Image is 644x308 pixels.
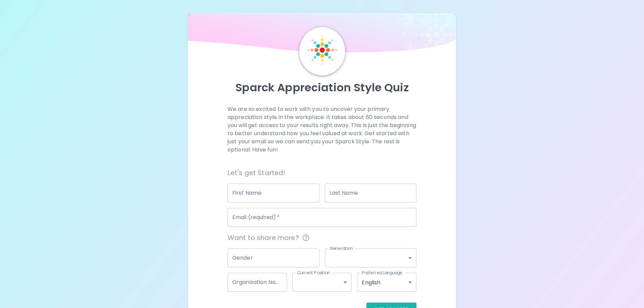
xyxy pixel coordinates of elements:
[357,273,416,292] div: English
[228,105,416,154] p: We are so excited to work with you to uncover your primary appreciation style in the workplace. I...
[188,14,456,56] img: wave
[228,167,416,178] h6: Let's get Started!
[307,35,337,65] img: Sparck Logo
[196,81,448,94] p: Sparck Appreciation Style Quiz
[297,270,330,276] label: Current Position
[330,245,353,251] label: Generation
[302,234,310,242] svg: This information is completely confidential and only used for aggregated appreciation studies at ...
[228,232,416,243] span: Want to share more?
[362,270,402,276] label: Preferred Language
